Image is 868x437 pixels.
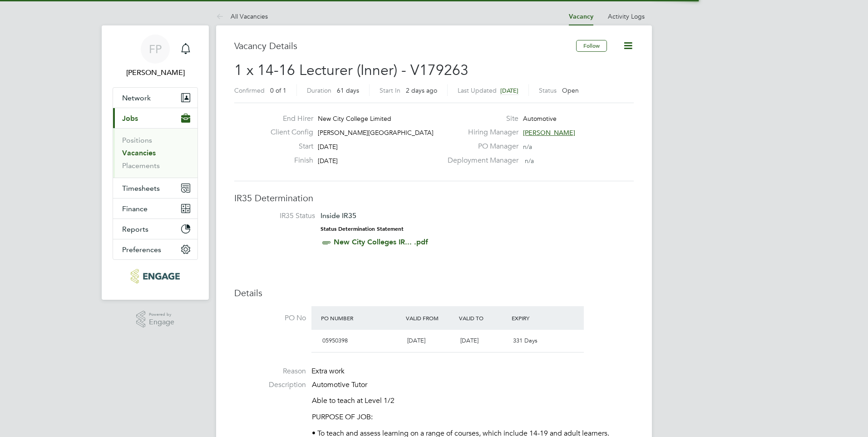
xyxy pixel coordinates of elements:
[234,380,306,390] label: Description
[307,86,331,94] label: Duration
[539,86,557,94] label: Status
[407,337,425,344] span: [DATE]
[113,35,198,78] a: FP[PERSON_NAME]
[122,204,148,213] span: Finance
[458,86,497,94] label: Last Updated
[380,86,400,94] label: Start In
[149,318,174,326] span: Engage
[113,88,197,108] button: Network
[122,114,138,123] span: Jobs
[234,287,634,299] h3: Details
[122,161,160,170] a: Placements
[312,380,634,390] p: Automotive Tutor
[513,337,538,344] span: 331 Days
[442,128,518,137] label: Hiring Manager
[311,367,345,376] span: Extra work
[113,108,197,128] button: Jobs
[263,128,313,137] label: Client Config
[312,412,634,422] p: PURPOSE OF JOB:
[523,143,532,151] span: n/a
[322,337,348,344] span: 05950398
[500,87,518,94] span: [DATE]
[523,129,575,137] span: [PERSON_NAME]
[122,184,160,193] span: Timesheets
[131,269,179,283] img: morganhunt-logo-retina.png
[113,128,197,178] div: Jobs
[149,43,162,55] span: FP
[122,136,152,144] a: Positions
[113,178,197,198] button: Timesheets
[149,311,174,318] span: Powered by
[460,337,478,344] span: [DATE]
[576,40,607,52] button: Follow
[113,239,197,259] button: Preferences
[321,226,404,232] strong: Status Determination Statement
[234,313,306,323] label: PO No
[318,129,434,137] span: [PERSON_NAME][GEOGRAPHIC_DATA]
[270,86,286,94] span: 0 of 1
[234,192,634,204] h3: IR35 Determination
[234,86,265,94] label: Confirmed
[263,114,313,124] label: End Hirer
[337,86,359,94] span: 61 days
[113,269,198,283] a: Go to home page
[509,310,562,326] div: Expiry
[102,25,209,300] nav: Main navigation
[312,396,634,406] p: Able to teach at Level 1/2
[406,86,437,94] span: 2 days ago
[234,61,469,79] span: 1 x 14-16 Lecturer (Inner) - V179263
[318,114,391,123] span: New City College Limited
[523,114,557,123] span: Automotive
[113,199,197,218] button: Finance
[318,143,338,151] span: [DATE]
[122,94,151,102] span: Network
[334,238,428,246] a: New City Colleges IR... .pdf
[318,157,338,165] span: [DATE]
[243,211,315,221] label: IR35 Status
[608,12,645,20] a: Activity Logs
[122,245,161,254] span: Preferences
[319,310,404,326] div: PO Number
[113,67,198,78] span: Frank Pocock
[122,149,156,157] a: Vacancies
[122,225,148,233] span: Reports
[113,219,197,239] button: Reports
[569,13,593,20] a: Vacancy
[525,157,534,165] span: n/a
[442,156,518,165] label: Deployment Manager
[562,86,579,94] span: Open
[234,40,576,52] h3: Vacancy Details
[234,367,306,376] label: Reason
[457,310,510,326] div: Valid To
[263,156,313,165] label: Finish
[442,142,518,151] label: PO Manager
[136,311,175,328] a: Powered byEngage
[404,310,457,326] div: Valid From
[216,12,268,20] a: All Vacancies
[263,142,313,151] label: Start
[321,211,356,220] span: Inside IR35
[442,114,518,124] label: Site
